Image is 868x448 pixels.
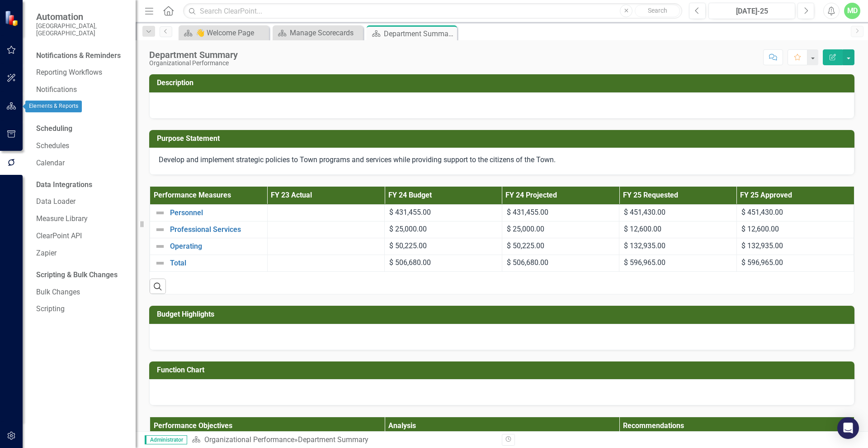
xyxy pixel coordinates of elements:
div: Department Summary [298,435,368,444]
div: [DATE]-25 [712,6,792,17]
span: $ 506,680.00 [389,258,431,267]
img: Not Defined [155,258,165,269]
a: Manage Scorecards [275,27,361,39]
a: Notifications [36,85,127,95]
button: MD [844,3,860,19]
p: Develop and implement strategic policies to Town programs and services while providing support to... [159,155,845,165]
a: Measure Library [36,214,127,224]
div: Notifications & Reminders [36,51,121,61]
a: ClearPoint API [36,231,127,241]
td: Double-Click to Edit Right Click for Context Menu [150,238,268,255]
a: Scripting [36,304,127,314]
span: Search [648,7,667,14]
a: Zapier [36,248,127,259]
a: Total [170,259,263,267]
a: Organizational Performance [204,435,294,444]
div: Manage Scorecards [290,27,361,39]
td: Double-Click to Edit Right Click for Context Menu [150,255,268,271]
div: Department Summary [384,28,455,39]
div: Elements & Reports [25,101,82,112]
small: [GEOGRAPHIC_DATA], [GEOGRAPHIC_DATA] [36,22,127,37]
span: $ 596,965.00 [741,258,783,267]
span: $ 132,935.00 [741,241,783,250]
div: Scripting & Bulk Changes [36,270,118,280]
div: Organizational Performance [149,60,238,67]
span: $ 50,225.00 [507,241,544,250]
img: Not Defined [155,224,165,235]
a: Calendar [36,158,127,169]
img: ClearPoint Strategy [5,10,20,26]
span: $ 431,455.00 [507,208,548,217]
span: $ 451,430.00 [624,208,665,217]
a: Bulk Changes [36,287,127,298]
input: Search ClearPoint... [183,3,682,19]
span: $ 12,600.00 [741,225,779,233]
span: $ 431,455.00 [389,208,431,217]
button: [DATE]-25 [708,3,795,19]
div: Open Intercom Messenger [837,417,859,439]
span: $ 451,430.00 [741,208,783,217]
div: » [192,435,495,445]
h3: Purpose Statement [157,135,850,143]
span: $ 25,000.00 [389,225,427,233]
h3: Function Chart [157,366,850,374]
span: $ 12,600.00 [624,225,661,233]
td: Double-Click to Edit Right Click for Context Menu [150,204,268,221]
span: $ 506,680.00 [507,258,548,267]
h3: Description [157,79,850,87]
a: Reporting Workflows [36,67,127,78]
a: Data Loader [36,197,127,207]
span: Automation [36,11,127,22]
h3: Budget Highlights [157,310,850,318]
a: Schedules [36,141,127,151]
div: Data Integrations [36,180,92,190]
span: $ 50,225.00 [389,241,427,250]
div: Department Summary [149,50,238,60]
span: Administrator [145,435,187,444]
a: Personnel [170,209,263,217]
div: 👋 Welcome Page [196,27,267,39]
img: Not Defined [155,207,165,218]
button: Search [635,5,680,17]
td: Double-Click to Edit Right Click for Context Menu [150,221,268,238]
img: Not Defined [155,241,165,252]
span: $ 25,000.00 [507,225,544,233]
a: Operating [170,242,263,250]
a: 👋 Welcome Page [181,27,267,39]
span: $ 596,965.00 [624,258,665,267]
span: $ 132,935.00 [624,241,665,250]
div: Scheduling [36,124,72,134]
a: Professional Services [170,226,263,234]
